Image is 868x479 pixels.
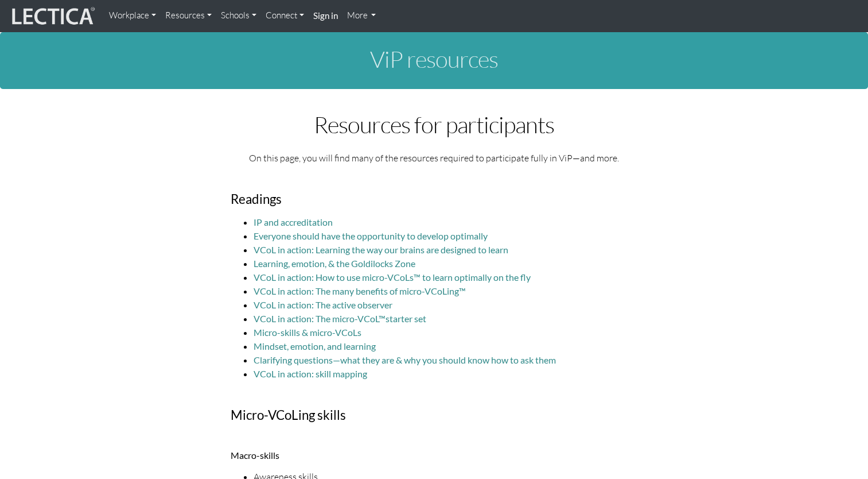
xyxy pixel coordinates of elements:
[254,354,556,365] a: Clarifying questions—what they are & why you should know how to ask them
[254,341,376,351] a: Mindset, emotion, and learning
[231,112,638,137] h1: Resources for participants
[254,313,379,324] a: VCoL in action: The micro-VCoL
[254,217,333,227] a: IP and accreditation
[313,10,338,21] strong: Sign in
[254,299,392,310] a: VCoL in action: The active observer
[254,272,531,283] a: VCoL in action: How to use micro-VCoLs™ to learn optimally on the fly
[386,313,426,324] a: starter set
[231,408,638,423] h3: Micro-VCoLing skills
[459,285,466,296] a: ™
[254,258,415,269] a: Learning, emotion, & the Goldilocks Zone
[254,230,488,241] a: Everyone should have the opportunity to develop optimally
[9,5,95,27] img: lecticalive
[231,450,638,461] h5: Macro-skills
[261,5,309,27] a: Connect
[254,244,508,255] a: VCoL in action: Learning the way our brains are designed to learn
[254,327,361,338] a: Micro-skills & micro-VCoLs
[342,5,381,27] a: More
[161,5,216,27] a: Resources
[309,5,342,28] a: Sign in
[216,5,261,27] a: Schools
[231,151,638,165] p: On this page, you will find many of the resources required to participate fully in ViP—and more.
[254,285,459,296] a: VCoL in action: The many benefits of micro-VCoLing
[254,368,367,379] a: VCoL in action: skill mapping
[231,192,638,207] h3: Readings
[379,313,386,324] a: ™
[116,47,753,72] h1: ViP resources
[104,5,161,27] a: Workplace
